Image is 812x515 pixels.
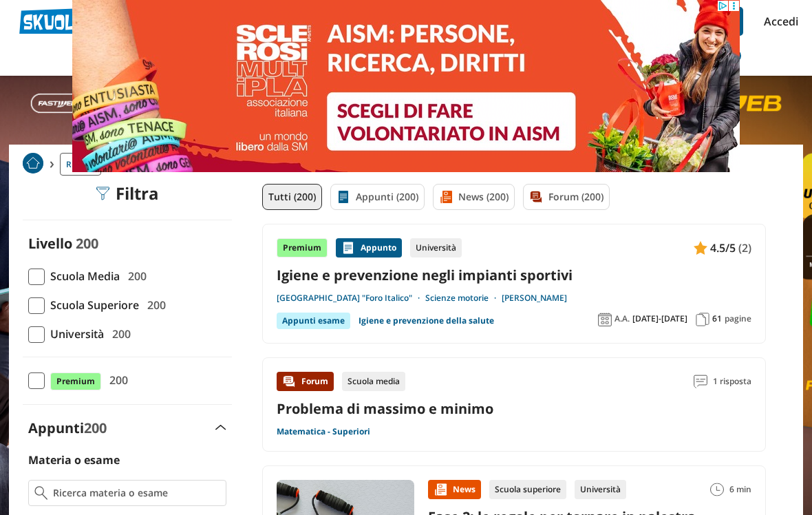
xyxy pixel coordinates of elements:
a: Igiene e prevenzione della salute [359,313,494,329]
img: Home [23,153,43,174]
span: Università [45,325,104,343]
img: Forum filtro contenuto [529,190,543,204]
input: Ricerca materia o esame [53,486,220,500]
img: Appunti filtro contenuto [336,190,350,204]
img: Tempo lettura [710,483,724,496]
span: A.A. [615,313,630,324]
a: News (200) [433,184,515,210]
div: News [428,480,481,499]
img: News contenuto [434,483,447,496]
span: 200 [107,325,131,343]
span: Scuola Media [45,267,120,285]
div: Forum [277,372,334,391]
a: [PERSON_NAME] [502,293,567,304]
span: (2) [738,239,751,257]
img: Commenti lettura [694,375,707,388]
div: Filtra [96,184,159,203]
span: 6 min [729,480,751,499]
img: Forum contenuto [282,375,296,388]
div: Università [410,238,462,257]
span: 61 [712,313,722,324]
a: Forum (200) [523,184,610,210]
span: pagine [725,313,751,324]
div: Appunto [336,238,402,257]
img: Anno accademico [598,313,612,326]
a: Accedi [764,7,793,36]
span: 4.5/5 [710,239,736,257]
a: Tutti (200) [262,184,322,210]
span: 1 risposta [713,372,751,391]
img: Ricerca materia o esame [34,486,47,500]
img: Filtra filtri mobile [96,187,110,200]
div: Appunti esame [277,313,350,329]
div: Premium [277,238,328,257]
a: Home [23,153,43,176]
span: [DATE]-[DATE] [632,313,687,324]
img: Appunti contenuto [694,241,707,255]
a: Matematica - Superiori [277,426,370,437]
a: Scienze motorie [425,293,502,304]
a: Igiene e prevenzione negli impianti sportivi [277,266,751,284]
span: Premium [50,372,101,390]
a: Appunti (200) [330,184,425,210]
a: Ricerca [60,153,101,176]
span: 200 [84,419,107,437]
span: 200 [142,296,166,314]
img: Apri e chiudi sezione [215,425,226,430]
label: Materia o esame [28,452,120,467]
span: 200 [76,234,98,253]
a: [GEOGRAPHIC_DATA] "Foro Italico" [277,293,425,304]
span: 200 [122,267,147,285]
img: Pagine [696,313,709,326]
div: Università [575,480,626,499]
span: Scuola Superiore [45,296,139,314]
div: Scuola media [342,372,405,391]
a: Problema di massimo e minimo [277,399,493,418]
label: Appunti [28,419,107,437]
div: Scuola superiore [489,480,566,499]
img: Appunti contenuto [341,241,355,255]
img: News filtro contenuto [439,190,453,204]
label: Livello [28,234,72,253]
span: 200 [104,371,128,389]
